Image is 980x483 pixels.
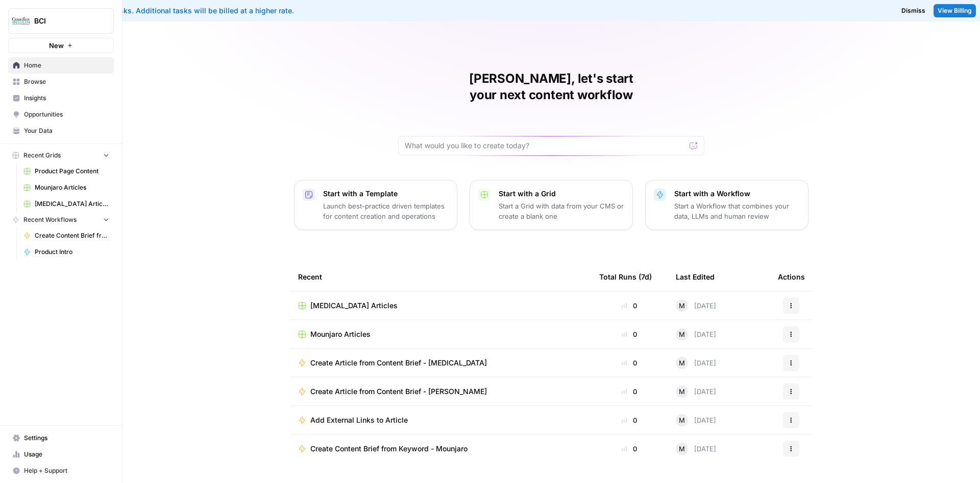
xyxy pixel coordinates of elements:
a: View Billing [934,4,976,17]
span: M [679,386,685,397]
span: Mounjaro Articles [35,183,109,192]
span: Recent Workflows [23,215,77,224]
span: Help + Support [24,466,109,475]
span: [MEDICAL_DATA] Articles [35,199,109,209]
p: Start a Grid with data from your CMS or create a blank one [499,201,624,221]
a: Home [8,57,114,74]
span: M [679,358,685,368]
div: [DATE] [676,385,716,398]
div: [DATE] [676,300,716,312]
div: 0 [599,358,659,368]
input: What would you like to create today? [405,141,685,151]
span: Usage [24,450,109,459]
span: [MEDICAL_DATA] Articles [310,301,398,311]
span: View Billing [938,6,972,15]
a: Product Page Content [19,163,114,179]
h1: [PERSON_NAME], let's start your next content workflow [398,71,704,103]
p: Launch best-practice driven templates for content creation and operations [323,201,449,221]
p: Start with a Workflow [674,189,800,199]
button: Recent Workflows [8,212,114,227]
a: Mounjaro Articles [298,329,583,339]
a: Create Article from Content Brief - [MEDICAL_DATA] [298,358,583,368]
div: [DATE] [676,414,716,426]
button: Dismiss [897,4,929,17]
div: [DATE] [676,328,716,340]
a: Create Article from Content Brief - [PERSON_NAME] [298,386,583,397]
span: Recent Grids [23,151,61,160]
div: 0 [599,301,659,311]
span: Create Content Brief from Keyword - Mounjaro [310,444,468,454]
a: [MEDICAL_DATA] Articles [19,196,114,212]
button: Workspace: BCI [8,8,114,34]
button: Start with a GridStart a Grid with data from your CMS or create a blank one [470,180,633,230]
a: Create Content Brief from Keyword - Mounjaro [19,227,114,244]
div: Actions [778,263,805,291]
button: Start with a WorkflowStart a Workflow that combines your data, LLMs and human review [645,180,808,230]
span: Browse [24,77,109,86]
span: BCI [34,16,96,26]
a: Settings [8,430,114,446]
div: [DATE] [676,357,716,369]
div: 0 [599,386,659,397]
span: Opportunities [24,110,109,119]
a: Opportunities [8,106,114,123]
span: Settings [24,433,109,443]
div: 0 [599,444,659,454]
div: [DATE] [676,443,716,455]
div: Recent [298,263,583,291]
span: M [679,415,685,425]
span: Your Data [24,126,109,135]
a: Usage [8,446,114,463]
p: Start a Workflow that combines your data, LLMs and human review [674,201,800,221]
span: M [679,329,685,339]
span: Add External Links to Article [310,415,408,425]
a: Add External Links to Article [298,415,583,425]
button: Start with a TemplateLaunch best-practice driven templates for content creation and operations [294,180,457,230]
button: Recent Grids [8,148,114,163]
span: Insights [24,94,109,103]
div: Last Edited [676,263,715,291]
div: Total Runs (7d) [599,263,652,291]
div: You've used your included tasks. Additional tasks will be billed at a higher rate. [8,6,594,16]
a: Create Content Brief from Keyword - Mounjaro [298,444,583,454]
a: Insights [8,90,114,106]
span: Product Page Content [35,167,109,176]
button: Help + Support [8,463,114,479]
span: Create Article from Content Brief - [PERSON_NAME] [310,386,487,397]
a: Your Data [8,123,114,139]
span: Home [24,61,109,70]
a: Product Intro [19,244,114,260]
span: Create Content Brief from Keyword - Mounjaro [35,231,109,240]
span: M [679,444,685,454]
a: [MEDICAL_DATA] Articles [298,301,583,311]
span: New [49,40,64,51]
div: 0 [599,415,659,425]
p: Start with a Grid [499,189,624,199]
span: M [679,301,685,311]
span: Dismiss [901,6,925,15]
div: 0 [599,329,659,339]
a: Mounjaro Articles [19,179,114,196]
a: Browse [8,74,114,90]
span: Product Intro [35,247,109,257]
img: BCI Logo [12,12,30,30]
span: Create Article from Content Brief - [MEDICAL_DATA] [310,358,487,368]
p: Start with a Template [323,189,449,199]
button: New [8,38,114,53]
span: Mounjaro Articles [310,329,371,339]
